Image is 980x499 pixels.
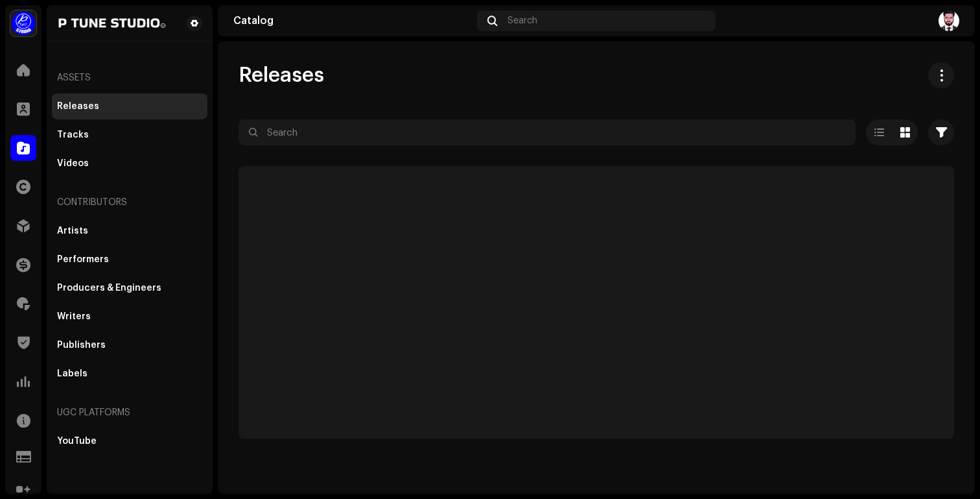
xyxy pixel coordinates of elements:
img: bdd245f4-092b-4985-9710-8ecba79bc074 [939,10,959,31]
re-m-nav-item: Artists [52,218,207,244]
re-m-nav-item: Writers [52,304,207,330]
input: Search [239,119,856,145]
div: Tracks [57,130,89,140]
div: Releases [57,101,99,112]
re-a-nav-header: UGC Platforms [52,397,207,428]
span: Releases [239,62,324,88]
div: Videos [57,158,89,169]
div: Producers & Engineers [57,283,161,293]
re-m-nav-item: Publishers [52,332,207,358]
img: a1dd4b00-069a-4dd5-89ed-38fbdf7e908f [10,10,36,36]
re-m-nav-item: YouTube [52,428,207,454]
re-a-nav-header: Contributors [52,187,207,218]
div: Publishers [57,340,106,350]
div: Artists [57,226,88,236]
div: Writers [57,311,91,322]
re-a-nav-header: Assets [52,62,207,93]
re-m-nav-item: Releases [52,93,207,119]
div: Labels [57,369,87,379]
span: Search [507,16,537,26]
div: Performers [57,254,109,265]
re-m-nav-item: Producers & Engineers [52,275,207,301]
re-m-nav-item: Labels [52,361,207,387]
re-m-nav-item: Videos [52,151,207,176]
img: 014156fc-5ea7-42a8-85d9-84b6ed52d0f4 [57,16,166,31]
re-m-nav-item: Tracks [52,122,207,148]
div: Catalog [233,16,472,26]
div: YouTube [57,436,97,446]
re-m-nav-item: Performers [52,247,207,273]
